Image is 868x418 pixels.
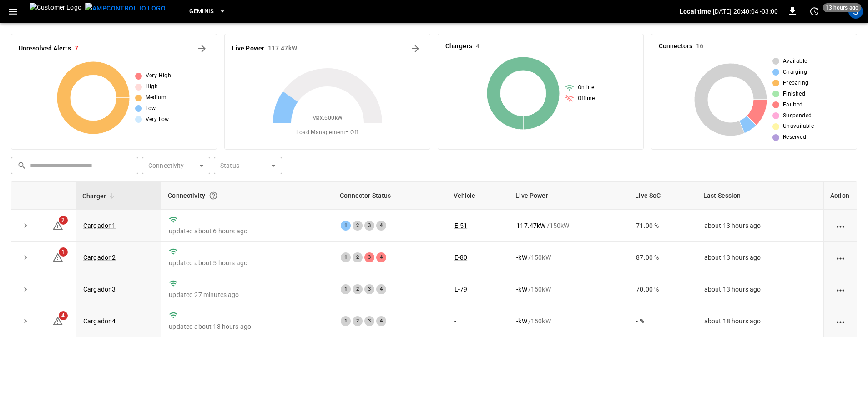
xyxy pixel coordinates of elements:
[713,7,778,16] p: [DATE] 20:40:04 -03:00
[85,3,166,14] img: ampcontrol.io logo
[30,3,81,20] img: Customer Logo
[312,114,343,123] span: Max. 600 kW
[19,314,32,328] button: expand row
[516,253,621,262] div: / 150 kW
[146,82,158,91] span: High
[783,133,806,142] span: Reserved
[807,4,822,19] button: set refresh interval
[19,219,32,232] button: expand row
[783,57,807,66] span: Available
[59,216,68,225] span: 2
[578,94,595,103] span: Offline
[823,3,861,12] span: 13 hours ago
[146,71,172,81] span: Very High
[578,83,594,92] span: Online
[629,305,696,337] td: - %
[205,187,222,204] button: Connection between the charger and our software.
[516,253,527,262] p: - kW
[783,79,809,88] span: Preparing
[353,316,363,326] div: 2
[83,286,116,293] a: Cargador 3
[353,252,363,262] div: 2
[835,221,846,230] div: action cell options
[146,93,167,102] span: Medium
[83,222,116,229] a: Cargador 1
[19,251,32,264] button: expand row
[52,221,63,228] a: 2
[697,210,823,242] td: about 13 hours ago
[169,290,326,299] p: updated 27 minutes ago
[353,284,363,294] div: 2
[83,317,116,325] a: Cargador 4
[189,6,214,17] span: Geminis
[783,122,814,131] span: Unavailable
[52,253,63,260] a: 1
[169,258,326,267] p: updated about 5 hours ago
[697,242,823,273] td: about 13 hours ago
[376,284,386,294] div: 4
[353,221,363,231] div: 2
[447,182,510,210] th: Vehicle
[697,273,823,305] td: about 13 hours ago
[75,44,78,54] h6: 7
[629,273,696,305] td: 70.00 %
[341,316,351,326] div: 1
[516,285,527,294] p: - kW
[696,41,703,51] h6: 16
[19,44,71,54] h6: Unresolved Alerts
[783,90,805,99] span: Finished
[376,316,386,326] div: 4
[364,284,374,294] div: 3
[629,182,696,210] th: Live SoC
[454,286,468,293] a: E-79
[376,221,386,231] div: 4
[516,221,545,230] p: 117.47 kW
[186,3,230,20] button: Geminis
[835,253,846,262] div: action cell options
[659,41,692,51] h6: Connectors
[447,305,510,337] td: -
[376,252,386,262] div: 4
[59,247,68,257] span: 1
[516,317,621,326] div: / 150 kW
[341,252,351,262] div: 1
[476,41,479,51] h6: 4
[195,41,209,56] button: All Alerts
[783,111,812,121] span: Suspended
[296,128,358,137] span: Load Management = Off
[146,115,169,124] span: Very Low
[82,191,118,201] span: Charger
[835,285,846,294] div: action cell options
[168,187,327,204] div: Connectivity
[445,41,472,51] h6: Chargers
[783,68,807,77] span: Charging
[232,44,264,54] h6: Live Power
[454,254,468,261] a: E-80
[333,182,447,210] th: Connector Status
[146,104,156,113] span: Low
[697,182,823,210] th: Last Session
[629,242,696,273] td: 87.00 %
[364,252,374,262] div: 3
[19,282,32,296] button: expand row
[516,285,621,294] div: / 150 kW
[509,182,629,210] th: Live Power
[697,305,823,337] td: about 18 hours ago
[364,221,374,231] div: 3
[823,182,857,210] th: Action
[629,210,696,242] td: 71.00 %
[364,316,374,326] div: 3
[516,317,527,326] p: - kW
[83,254,116,261] a: Cargador 2
[169,227,326,236] p: updated about 6 hours ago
[52,317,63,324] a: 4
[408,41,423,56] button: Energy Overview
[835,317,846,326] div: action cell options
[268,44,297,54] h6: 117.47 kW
[341,221,351,231] div: 1
[341,284,351,294] div: 1
[680,7,711,16] p: Local time
[59,311,68,320] span: 4
[783,101,803,110] span: Faulted
[454,222,468,229] a: E-51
